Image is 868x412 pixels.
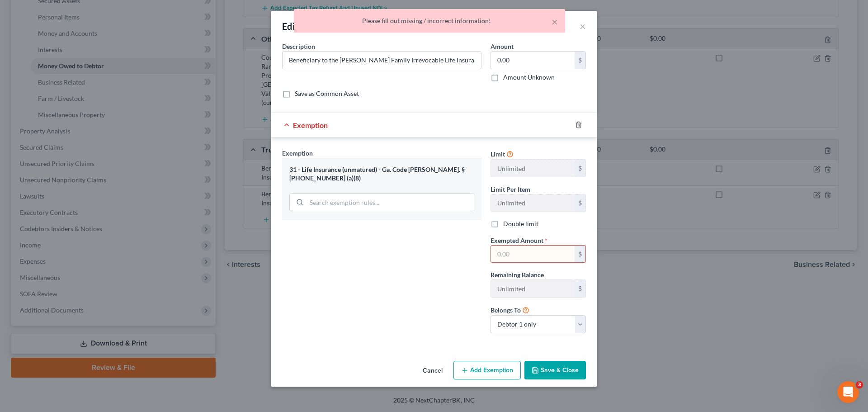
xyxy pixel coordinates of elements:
label: Double limit [503,219,538,228]
div: $ [575,52,585,69]
input: 0.00 [491,246,575,263]
label: Save as Common Asset [295,89,359,98]
span: Exemption [293,121,328,129]
span: 3 [856,381,863,388]
input: Describe... [283,52,481,69]
label: Limit Per Item [491,185,530,194]
label: Amount [491,42,514,51]
input: Search exemption rules... [307,194,474,211]
button: Add Exemption [453,361,521,380]
input: -- [491,160,575,177]
input: -- [491,280,575,297]
input: -- [491,194,575,212]
div: 31 - Life Insurance (unmatured) - Ga. Code [PERSON_NAME]. § [PHONE_NUMBER] (a)(8) [289,166,474,182]
div: $ [575,280,585,297]
span: Limit [491,150,505,158]
label: Amount Unknown [503,73,555,82]
div: $ [575,160,585,177]
div: Please fill out missing / incorrect information! [301,16,558,25]
span: Description [282,43,315,50]
span: Exempted Amount [491,237,543,244]
button: × [552,16,558,27]
div: $ [575,194,585,212]
button: Save & Close [524,361,586,380]
span: Exemption [282,149,313,157]
label: Remaining Balance [491,270,544,279]
span: Belongs To [491,306,521,314]
button: Cancel [415,362,450,380]
iframe: Intercom live chat [837,381,859,403]
input: 0.00 [491,52,575,69]
div: $ [575,246,585,263]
